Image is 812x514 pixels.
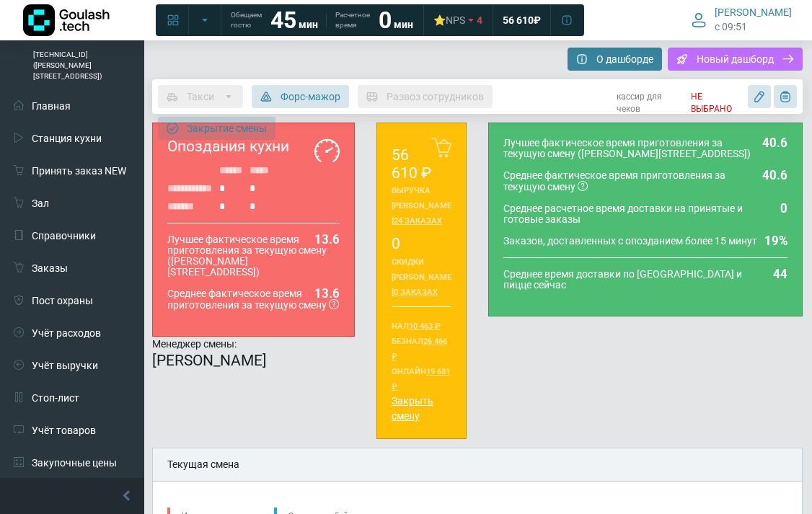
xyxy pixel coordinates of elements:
[394,288,438,297] a: 0 заказах
[578,181,588,191] i: Показатели относятся только к текущей смене и обновляются с опозданием в 5 минут. Заказ считается...
[392,322,441,331] small: Нал
[689,85,745,121] span: НЕ ВЫБРАНО
[158,85,243,108] button: Такси
[387,90,484,103] span: Развоз сотрудников
[596,53,653,66] span: О дашборде
[187,90,214,103] span: Такси
[503,236,787,247] div: Заказов, доставленных с опозданием более 15 минут
[153,448,802,482] div: Текущая смена
[503,203,787,225] div: Среднее расчетное время доставки на принятые и готовые заказы
[392,337,447,361] a: 26 466 ₽
[231,10,262,30] span: Обещаем гостю
[503,138,787,159] div: Лучшее фактическое время приготовления за текущую смену ([PERSON_NAME][STREET_ADDRESS])
[715,6,792,19] span: [PERSON_NAME]
[503,170,787,192] div: Среднее фактическое время приготовления за текущую смену
[222,7,422,33] a: Обещаем гостю 45 мин Расчетное время 0 мин
[425,7,491,33] a: ⭐NPS 4
[270,6,296,34] strong: 45
[167,234,340,278] div: Лучшее фактическое время приготовления за текущую смену ([PERSON_NAME][STREET_ADDRESS])
[392,257,451,297] small: Скидки [PERSON_NAME]
[158,117,275,140] button: Закрытие смены
[167,138,340,156] div: Опоздания кухни
[392,337,447,361] small: Безнал
[252,85,349,108] button: Форс-мажор
[335,10,370,30] span: Расчетное время
[446,14,465,26] span: NPS
[715,19,747,35] span: c 09:51
[615,85,687,108] span: кассир для чеков
[394,19,413,30] span: мин
[433,14,465,27] div: ⭐
[392,367,450,391] small: Онлайн
[307,234,340,245] div: 13.6
[755,170,787,181] div: 40.6
[358,85,493,108] button: Развоз сотрудников
[534,14,541,27] span: ₽
[299,19,318,30] span: мин
[307,288,340,299] div: 13.6
[773,203,787,214] div: 0
[187,122,267,135] span: Закрытие смены
[503,269,787,291] div: Среднее время доставки по [GEOGRAPHIC_DATA] и пицце сейчас
[755,138,787,149] div: 40.6
[394,216,442,226] a: 24 заказах
[379,6,392,34] strong: 0
[392,186,451,226] small: Выручка [PERSON_NAME]
[494,7,550,33] a: 56 610 ₽
[503,14,534,27] span: 56 610
[668,48,803,71] button: Новый дашборд
[392,367,450,391] a: 19 681 ₽
[167,288,340,311] div: Среднее фактическое время приготовления за текущую смену
[152,352,355,370] h4: [PERSON_NAME]
[683,3,800,37] button: [PERSON_NAME] c 09:51
[23,4,110,36] img: Логотип компании Goulash.tech
[152,337,355,352] div: Менеджер смены:
[697,53,774,66] span: Новый дашборд
[766,269,787,280] div: 44
[477,14,482,27] span: 4
[392,146,431,182] a: 56 610 ₽
[757,236,787,247] div: 19%
[409,322,441,331] a: 10 463 ₽
[281,90,340,103] span: Форс-мажор
[392,235,400,252] a: 0
[568,48,662,71] button: О дашборде
[392,395,433,422] a: Закрыть смену
[329,299,339,309] i: Показатели относятся только к текущей смене и обновляются с опозданием в 5 минут.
